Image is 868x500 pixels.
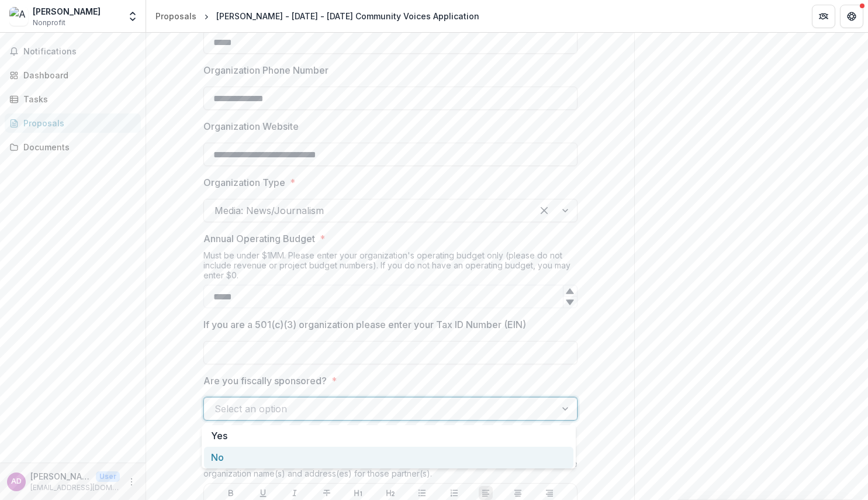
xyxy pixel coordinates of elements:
p: Are you fiscally sponsored? [203,374,327,388]
div: Annemarie Dooling [11,478,22,485]
a: Tasks [5,89,141,109]
p: Organization Website [203,119,299,133]
div: If this proposal is a collaborative proposal between two or more organizations, ***meaning that t... [203,449,577,483]
div: [PERSON_NAME] - [DATE] - [DATE] Community Voices Application [216,10,479,22]
button: Strike [320,486,334,500]
button: Bold [224,486,238,500]
p: Annual Operating Budget [203,232,315,246]
button: Heading 1 [351,486,365,500]
div: [PERSON_NAME] [33,5,101,18]
button: Align Right [542,486,556,500]
a: Documents [5,137,141,157]
a: Proposals [5,113,141,133]
p: Organization Phone Number [203,63,328,77]
p: [EMAIL_ADDRESS][DOMAIN_NAME] [30,482,120,493]
div: Select options list [202,425,576,468]
button: Italicize [288,486,302,500]
div: No [204,447,573,468]
button: Bullet List [415,486,429,500]
div: Proposals [155,10,196,22]
div: Documents [23,141,132,153]
div: Tasks [23,93,132,105]
p: [PERSON_NAME] [30,470,91,482]
span: Nonprofit [33,18,65,28]
img: Annemarie Dooling [9,7,28,26]
button: Get Help [840,5,863,28]
div: Proposals [23,117,132,129]
button: Open entity switcher [125,5,141,28]
button: Partners [812,5,835,28]
span: Notifications [23,47,136,57]
button: Heading 2 [383,486,397,500]
button: Align Left [479,486,493,500]
button: Align Center [511,486,525,500]
button: Notifications [5,42,141,61]
p: Organization Type [203,175,285,189]
div: Dashboard [23,69,132,81]
div: Clear selected options [535,201,554,220]
div: Yes [204,425,573,447]
nav: breadcrumb [151,8,484,25]
button: Ordered List [447,486,461,500]
p: User [96,471,120,482]
div: Must be under $1MM. Please enter your organization's operating budget only (please do not include... [203,250,577,285]
a: Proposals [151,8,201,25]
button: More [125,475,139,489]
button: Underline [256,486,270,500]
a: Dashboard [5,65,141,85]
p: If you are a 501(c)(3) organization please enter your Tax ID Number (EIN) [203,318,526,332]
